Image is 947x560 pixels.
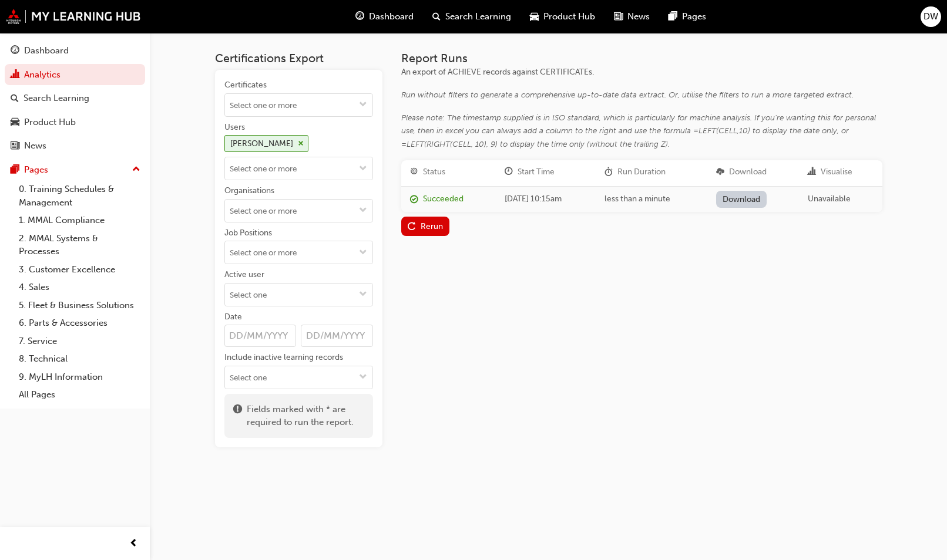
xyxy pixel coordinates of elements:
[14,332,145,350] a: 7. Service
[359,164,367,174] span: down-icon
[11,93,19,104] span: search-icon
[11,46,19,56] span: guage-icon
[505,193,587,206] div: [DATE] 10:15am
[808,167,816,177] span: chart-icon
[6,9,141,24] img: mmal
[401,217,450,236] button: Rerun
[520,5,605,29] a: car-iconProduct Hub
[401,112,882,151] div: Please note: The timestamp supplied is in ISO standard, which is particularly for machine analysi...
[14,278,145,296] a: 4. Sales
[14,211,145,230] a: 1. MMAL Compliance
[821,166,852,179] div: Visualise
[682,10,706,23] span: Pages
[5,135,145,157] a: News
[14,180,145,211] a: 0. Training Schedules & Management
[401,67,594,77] span: An export of ACHIEVE records against CERTIFICATEs.
[5,38,145,159] button: DashboardAnalyticsSearch LearningProduct HubNews
[614,9,623,24] span: news-icon
[359,206,367,216] span: down-icon
[224,352,343,363] div: Include inactive learning records
[14,230,145,261] a: 2. MMAL Systems & Processes
[354,94,372,116] button: toggle menu
[729,166,767,179] div: Download
[14,261,145,279] a: 3. Customer Excellence
[627,10,650,23] span: News
[354,241,372,264] button: toggle menu
[5,159,145,181] button: Pages
[359,248,367,258] span: down-icon
[24,163,48,177] div: Pages
[224,311,242,323] div: Date
[23,92,89,105] div: Search Learning
[421,221,443,231] div: Rerun
[530,9,539,24] span: car-icon
[224,227,272,239] div: Job Positions
[445,10,511,23] span: Search Learning
[233,403,242,429] span: exclaim-icon
[247,403,364,429] span: Fields marked with * are required to run the report.
[921,6,941,27] button: DW
[129,537,138,551] span: prev-icon
[716,191,767,208] a: Download
[24,139,46,153] div: News
[716,167,724,177] span: download-icon
[5,112,145,133] a: Product Hub
[5,64,145,86] a: Analytics
[617,166,666,179] div: Run Duration
[518,166,555,179] div: Start Time
[659,5,716,29] a: pages-iconPages
[24,44,69,58] div: Dashboard
[225,157,372,180] input: Users[PERSON_NAME]cross-icontoggle menu
[605,193,699,206] div: less than a minute
[14,350,145,368] a: 8. Technical
[423,5,520,29] a: search-iconSearch Learning
[11,70,19,80] span: chart-icon
[11,141,19,151] span: news-icon
[225,200,372,222] input: Organisationstoggle menu
[924,10,938,23] span: DW
[24,116,76,129] div: Product Hub
[215,52,382,65] h3: Certifications Export
[354,366,372,389] button: toggle menu
[432,9,441,24] span: search-icon
[224,269,264,281] div: Active user
[14,296,145,315] a: 5. Fleet & Business Solutions
[669,9,677,24] span: pages-icon
[224,122,245,133] div: Users
[225,94,372,116] input: Certificatestoggle menu
[298,140,304,147] span: cross-icon
[410,167,418,177] span: target-icon
[11,165,19,176] span: pages-icon
[354,284,372,306] button: toggle menu
[355,9,364,24] span: guage-icon
[354,200,372,222] button: toggle menu
[11,117,19,128] span: car-icon
[225,241,372,264] input: Job Positionstoggle menu
[423,193,464,206] div: Succeeded
[408,222,416,232] span: replay-icon
[605,167,613,177] span: duration-icon
[225,284,372,306] input: Active usertoggle menu
[423,166,445,179] div: Status
[359,100,367,110] span: down-icon
[401,52,882,65] h3: Report Runs
[5,87,145,109] a: Search Learning
[14,368,145,386] a: 9. MyLH Information
[5,40,145,62] a: Dashboard
[359,373,367,383] span: down-icon
[225,366,372,389] input: Include inactive learning recordstoggle menu
[543,10,595,23] span: Product Hub
[369,10,414,23] span: Dashboard
[132,162,140,177] span: up-icon
[301,325,373,347] input: Date
[605,5,659,29] a: news-iconNews
[354,157,372,180] button: toggle menu
[224,185,274,197] div: Organisations
[230,137,293,151] div: [PERSON_NAME]
[401,89,882,102] div: Run without filters to generate a comprehensive up-to-date data extract. Or, utilise the filters ...
[224,79,267,91] div: Certificates
[359,290,367,300] span: down-icon
[346,5,423,29] a: guage-iconDashboard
